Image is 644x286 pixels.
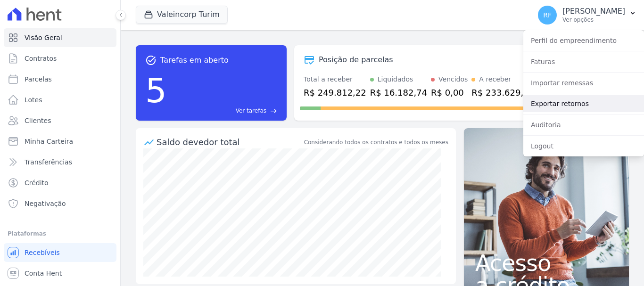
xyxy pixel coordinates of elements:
a: Exportar retornos [523,95,644,112]
p: Ver opções [562,16,625,24]
a: Parcelas [4,70,116,89]
span: Minha Carteira [25,137,73,146]
div: 5 [145,66,167,115]
a: Perfil do empreendimento [523,32,644,49]
span: Parcelas [25,74,52,84]
span: Negativação [25,199,66,208]
span: Recebíveis [25,248,60,257]
button: RF [PERSON_NAME] Ver opções [530,2,644,28]
a: Clientes [4,111,116,130]
div: R$ 249.812,22 [304,86,366,99]
span: Visão Geral [25,33,62,42]
span: Transferências [25,157,72,167]
span: Ver tarefas [236,106,266,115]
a: Crédito [4,173,116,192]
a: Auditoria [523,116,644,133]
a: Transferências [4,153,116,172]
a: Contratos [4,49,116,68]
span: RF [543,12,552,18]
span: Lotes [25,95,42,105]
a: Lotes [4,90,116,109]
span: Crédito [25,178,49,188]
a: Logout [523,138,644,155]
span: Contratos [25,54,57,63]
span: Clientes [25,116,51,125]
div: Liquidados [378,74,413,84]
div: Saldo devedor total [157,136,302,148]
div: R$ 0,00 [431,86,468,99]
a: Faturas [523,53,644,70]
button: Valeincorp Turim [136,6,228,24]
div: A receber [479,74,511,84]
div: R$ 16.182,74 [370,86,427,99]
div: Posição de parcelas [319,54,393,65]
a: Minha Carteira [4,132,116,151]
span: Conta Hent [25,269,62,278]
span: east [270,107,277,114]
div: Vencidos [438,74,468,84]
span: task_alt [145,55,157,66]
div: Considerando todos os contratos e todos os meses [304,138,448,147]
a: Negativação [4,194,116,213]
div: R$ 233.629,48 [471,86,534,99]
div: Plataformas [8,228,113,239]
a: Ver tarefas east [171,106,277,115]
a: Conta Hent [4,264,116,283]
span: Acesso [475,252,618,274]
div: Total a receber [304,74,366,84]
a: Visão Geral [4,28,116,47]
a: Recebíveis [4,243,116,262]
p: [PERSON_NAME] [562,7,625,16]
a: Importar remessas [523,74,644,91]
span: Tarefas em aberto [160,55,229,66]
